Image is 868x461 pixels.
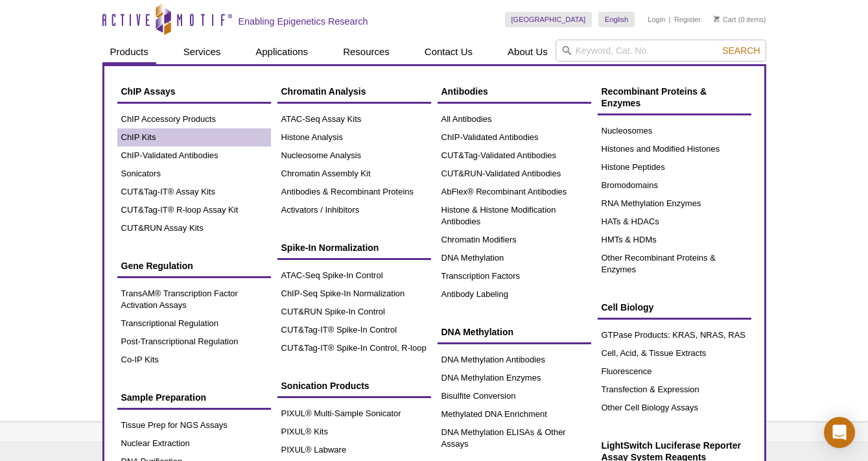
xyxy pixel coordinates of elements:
[281,242,379,253] span: Spike-In Normalization
[117,314,271,333] a: Transcriptional Regulation
[277,285,431,303] a: ChIP-Seq Spike-In Normalization
[248,40,316,64] a: Applications
[598,176,751,195] a: Bromodomains
[277,423,431,441] a: PIXUL® Kits
[277,405,431,423] a: PIXUL® Multi-Sample Sonicator
[438,147,591,165] a: CUT&Tag-Validated Antibodies
[598,381,751,399] a: Transfection & Expression
[117,254,271,278] a: Gene Regulation
[500,40,556,64] a: About Us
[438,201,591,231] a: Histone & Histone Modification Antibodies
[121,261,193,271] span: Gene Regulation
[117,147,271,165] a: ChIP-Validated Antibodies
[277,321,431,339] a: CUT&Tag-IT® Spike-In Control
[239,16,368,27] h2: Enabling Epigenetics Research
[602,86,707,108] span: Recombinant Proteins & Enzymes
[714,15,736,24] a: Cart
[438,231,591,249] a: Chromatin Modifiers
[117,416,271,434] a: Tissue Prep for NGS Assays
[117,285,271,314] a: TransAM® Transcription Factor Activation Assays
[598,122,751,140] a: Nucleosomes
[438,369,591,387] a: DNA Methylation Enzymes
[438,267,591,285] a: Transcription Factors
[598,195,751,213] a: RNA Methylation Enzymes
[598,79,751,115] a: Recombinant Proteins & Enzymes
[669,12,671,27] li: |
[277,79,431,104] a: Chromatin Analysis
[277,373,431,398] a: Sonication Products
[277,183,431,201] a: Antibodies & Recombinant Proteins
[117,165,271,183] a: Sonicators
[438,110,591,128] a: All Antibodies
[438,128,591,147] a: ChIP-Validated Antibodies
[417,40,480,64] a: Contact Us
[277,147,431,165] a: Nucleosome Analysis
[598,140,751,158] a: Histones and Modified Histones
[277,128,431,147] a: Histone Analysis
[602,302,654,313] span: Cell Biology
[121,86,176,97] span: ChIP Assays
[505,12,592,27] a: [GEOGRAPHIC_DATA]
[438,387,591,405] a: Bisulfite Conversion
[117,333,271,351] a: Post-Transcriptional Regulation
[117,351,271,369] a: Co-IP Kits
[117,434,271,453] a: Nuclear Extraction
[598,326,751,344] a: GTPase Products: KRAS, NRAS, RAS
[438,165,591,183] a: CUT&RUN-Validated Antibodies
[598,399,751,417] a: Other Cell Biology Assays
[117,201,271,219] a: CUT&Tag-IT® R-loop Assay Kit
[598,295,751,320] a: Cell Biology
[277,441,431,459] a: PIXUL® Labware
[598,231,751,249] a: HMTs & HDMs
[277,201,431,219] a: Activators / Inhibitors
[117,79,271,104] a: ChIP Assays
[121,392,207,403] span: Sample Preparation
[556,40,766,62] input: Keyword, Cat. No.
[714,12,766,27] li: (0 items)
[281,381,369,391] span: Sonication Products
[441,327,513,337] span: DNA Methylation
[598,344,751,362] a: Cell, Acid, & Tissue Extracts
[277,303,431,321] a: CUT&RUN Spike-In Control
[441,86,488,97] span: Antibodies
[598,362,751,381] a: Fluorescence
[438,405,591,423] a: Methylated DNA Enrichment
[117,385,271,410] a: Sample Preparation
[714,16,720,22] img: Your Cart
[648,15,665,24] a: Login
[277,235,431,260] a: Spike-In Normalization
[824,417,855,448] div: Open Intercom Messenger
[598,213,751,231] a: HATs & HDACs
[438,351,591,369] a: DNA Methylation Antibodies
[598,249,751,279] a: Other Recombinant Proteins & Enzymes
[438,285,591,303] a: Antibody Labeling
[718,45,764,56] button: Search
[102,40,156,64] a: Products
[281,86,366,97] span: Chromatin Analysis
[277,266,431,285] a: ATAC-Seq Spike-In Control
[117,128,271,147] a: ChIP Kits
[277,339,431,357] a: CUT&Tag-IT® Spike-In Control, R-loop
[598,158,751,176] a: Histone Peptides
[277,110,431,128] a: ATAC-Seq Assay Kits
[598,12,635,27] a: English
[438,79,591,104] a: Antibodies
[438,249,591,267] a: DNA Methylation
[117,110,271,128] a: ChIP Accessory Products
[674,15,701,24] a: Register
[438,320,591,344] a: DNA Methylation
[117,183,271,201] a: CUT&Tag-IT® Assay Kits
[438,423,591,453] a: DNA Methylation ELISAs & Other Assays
[438,183,591,201] a: AbFlex® Recombinant Antibodies
[722,45,760,56] span: Search
[117,219,271,237] a: CUT&RUN Assay Kits
[335,40,397,64] a: Resources
[277,165,431,183] a: Chromatin Assembly Kit
[176,40,229,64] a: Services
